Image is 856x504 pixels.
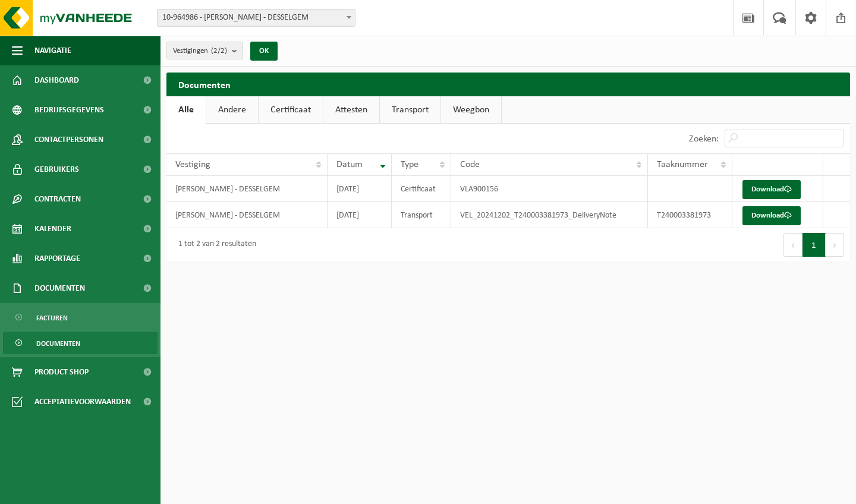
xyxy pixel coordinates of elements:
td: [DATE] [328,202,392,228]
td: VEL_20241202_T240003381973_DeliveryNote [451,202,648,228]
span: Taaknummer [657,160,708,169]
span: Facturen [36,307,68,329]
span: Vestiging [175,160,210,169]
span: 10-964986 - CHARLOTTE COUSSENS - DESSELGEM [157,9,355,27]
td: Certificaat [392,176,451,202]
span: Code [460,160,480,169]
span: 10-964986 - CHARLOTTE COUSSENS - DESSELGEM [158,10,355,26]
a: Facturen [3,306,158,329]
span: Type [401,160,418,169]
span: Vestigingen [173,42,227,60]
a: Documenten [3,332,158,354]
a: Download [742,180,801,199]
a: Attesten [323,96,379,124]
span: Documenten [36,332,80,355]
a: Weegbon [441,96,501,124]
td: [PERSON_NAME] - DESSELGEM [166,202,328,228]
span: Documenten [34,273,85,303]
span: Contactpersonen [34,125,103,155]
count: (2/2) [211,47,227,55]
td: Transport [392,202,451,228]
span: Rapportage [34,244,80,273]
h2: Documenten [166,73,850,96]
td: [PERSON_NAME] - DESSELGEM [166,176,328,202]
td: VLA900156 [451,176,648,202]
div: 1 tot 2 van 2 resultaten [172,234,256,256]
button: Previous [783,233,802,257]
td: [DATE] [328,176,392,202]
button: 1 [802,233,826,257]
button: OK [250,42,278,61]
span: Product Shop [34,357,89,387]
a: Download [742,206,801,225]
span: Acceptatievoorwaarden [34,387,131,417]
span: Bedrijfsgegevens [34,95,104,125]
a: Andere [206,96,258,124]
a: Transport [380,96,440,124]
button: Next [826,233,844,257]
span: Navigatie [34,36,71,65]
span: Kalender [34,214,71,244]
span: Dashboard [34,65,79,95]
a: Alle [166,96,206,124]
span: Datum [336,160,363,169]
label: Zoeken: [689,134,719,144]
span: Contracten [34,184,81,214]
button: Vestigingen(2/2) [166,42,243,59]
td: T240003381973 [648,202,733,228]
span: Gebruikers [34,155,79,184]
a: Certificaat [259,96,323,124]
